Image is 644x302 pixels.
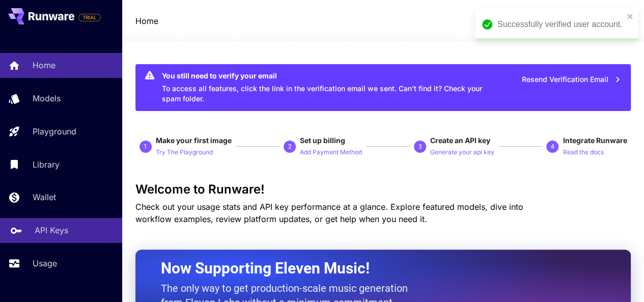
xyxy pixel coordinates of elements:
span: Check out your usage stats and API key performance at a glance. Explore featured models, dive int... [135,202,523,224]
span: Set up billing [300,136,345,145]
h2: Now Supporting Eleven Music! [161,259,580,278]
p: 3 [418,142,422,151]
div: To access all features, click the link in the verification email we sent. Can’t find it? Check yo... [162,67,492,108]
p: 4 [551,142,554,151]
button: Resend Verification Email [516,69,627,90]
p: Models [33,92,61,104]
button: Add Payment Method [300,146,362,158]
p: Home [33,59,55,71]
p: Try The Playground [156,148,213,157]
p: Add Payment Method [300,148,362,157]
p: Read the docs [563,148,603,157]
p: Playground [33,125,76,138]
button: Try The Playground [156,146,213,158]
button: close [627,12,634,20]
p: Generate your api key [430,148,494,157]
button: Generate your api key [430,146,494,158]
p: Wallet [33,191,56,203]
div: You still need to verify your email [162,70,492,81]
p: 2 [288,142,291,151]
button: Read the docs [563,146,603,158]
span: Create an API key [430,136,490,145]
span: Integrate Runware [563,136,627,145]
span: Make your first image [156,136,232,145]
p: API Keys [35,224,68,236]
div: Successfully verified user account. [497,18,624,31]
h3: Welcome to Runware! [135,182,631,197]
span: TRIAL [79,14,100,21]
span: Add your payment card to enable full platform functionality. [78,11,101,23]
p: Usage [33,257,57,269]
nav: breadcrumb [135,15,158,27]
p: Library [33,158,60,171]
p: 1 [144,142,147,151]
iframe: Chat Widget [593,253,644,302]
a: Home [135,15,158,27]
